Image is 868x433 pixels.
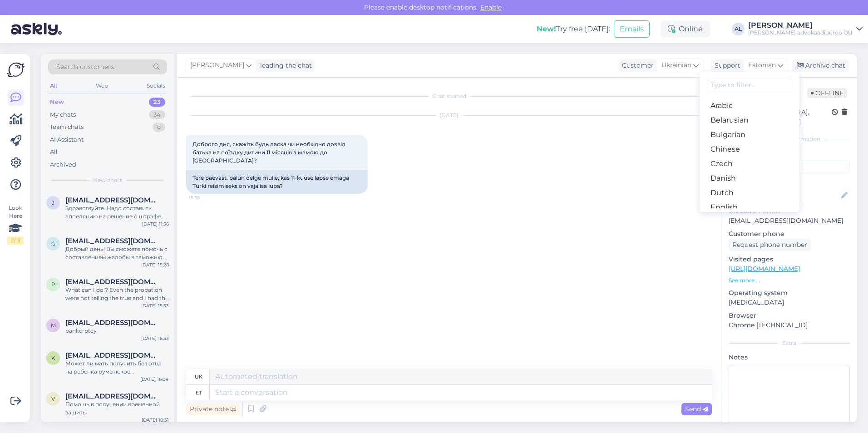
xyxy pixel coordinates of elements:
a: Czech [700,157,799,171]
a: Belarusian [700,113,799,128]
div: Web [94,80,110,92]
span: New chats [93,176,122,184]
a: English [700,200,799,215]
div: 2 / 3 [7,236,24,245]
div: New [50,98,64,107]
span: grekim812@gmail.com [65,237,160,245]
a: Dutch [700,186,799,200]
div: Online [661,21,710,37]
div: Support [711,61,740,70]
div: Socials [145,80,167,92]
span: v [51,395,55,402]
div: [PERSON_NAME] [748,22,853,29]
span: Send [685,405,708,413]
span: Search customers [56,62,114,72]
div: et [196,385,202,400]
p: See more ... [729,276,850,285]
div: bankcrptcy [65,327,169,335]
span: g [51,240,55,247]
a: [URL][DOMAIN_NAME] [729,265,800,273]
p: Operating system [729,288,850,298]
a: Chinese [700,142,799,157]
div: Tere päevast, palun öelge mulle, kas 11-kuuse lapse emaga Türki reisimiseks on vaja isa luba? [186,170,368,194]
div: [DATE] 16:53 [141,335,169,342]
div: [PERSON_NAME] advokaadibüroo OÜ [748,29,853,36]
p: [MEDICAL_DATA] [729,298,850,307]
b: New! [537,25,556,33]
div: Extra [729,339,850,347]
div: 8 [153,123,165,132]
div: [DATE] [186,111,712,119]
a: Danish [700,171,799,186]
div: Try free [DATE]: [537,24,610,34]
div: [DATE] 10:31 [142,417,169,423]
input: Type to filter... [707,78,792,92]
span: [PERSON_NAME] [190,60,244,70]
span: p [51,281,55,288]
div: Archive chat [792,59,849,72]
span: k [51,354,55,361]
p: Customer phone [729,229,850,239]
span: Estonian [748,60,776,70]
span: m [51,322,56,329]
img: Askly Logo [7,61,25,79]
span: Enable [478,3,504,11]
div: Customer [618,61,654,70]
p: Browser [729,311,850,320]
span: jelenasokolova1968@gmail.com [65,196,160,204]
a: Bulgarian [700,128,799,142]
p: Visited pages [729,255,850,264]
span: Offline [807,88,847,98]
div: Может ли мать получить без отца на ребенка румынское свидетельство о рождении, если они не в браке? [65,359,169,376]
p: Chrome [TECHNICAL_ID] [729,320,850,330]
div: [DATE] 16:04 [140,376,169,383]
div: Здравствуйте. Надо составить аппеляцию на решение о штрафе и лишения прав. Если не будет прав на ... [65,204,169,221]
div: 34 [149,110,165,119]
div: Request phone number [729,239,811,251]
a: [PERSON_NAME][PERSON_NAME] advokaadibüroo OÜ [748,22,863,36]
div: 23 [149,98,165,107]
div: Look Here [7,204,24,245]
div: uk [195,369,202,384]
span: 15:36 [189,194,223,201]
div: Добрый день! Вы сможете помочь с составлением жалобы в таможню на неправомерное изъятие телефона ... [65,245,169,261]
a: Arabic [700,98,799,113]
button: Emails [614,20,650,38]
span: mk.coaching85@gmail.com [65,319,160,327]
div: All [50,148,58,157]
span: koshikova.kristina@mail.ru [65,351,160,359]
div: [DATE] 15:28 [141,261,169,268]
span: Ukrainian [661,60,691,70]
span: Доброго дня, скажіть будь ласка чи необхідно дозвіл батька на поїздку дитини 11 місяців з мамою д... [192,141,347,164]
div: Chat started [186,92,712,100]
div: AI Assistant [50,135,84,144]
div: Private note [186,403,240,415]
div: Помощь в получении временной защиты [65,400,169,417]
span: patriciabarron51@hotmail.co.uk [65,278,160,286]
div: leading the chat [256,61,312,70]
div: What can I do ? Even the probation were not telling the true and I had the paperwork to prove it. [65,286,169,302]
div: Team chats [50,123,84,132]
span: vladimirofficialni@gmail.com [65,392,160,400]
div: [DATE] 11:56 [142,221,169,227]
p: Notes [729,353,850,362]
div: AL [732,23,745,35]
div: My chats [50,110,76,119]
span: j [52,199,54,206]
div: Archived [50,160,76,169]
div: [DATE] 15:33 [141,302,169,309]
div: All [48,80,59,92]
p: [EMAIL_ADDRESS][DOMAIN_NAME] [729,216,850,226]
